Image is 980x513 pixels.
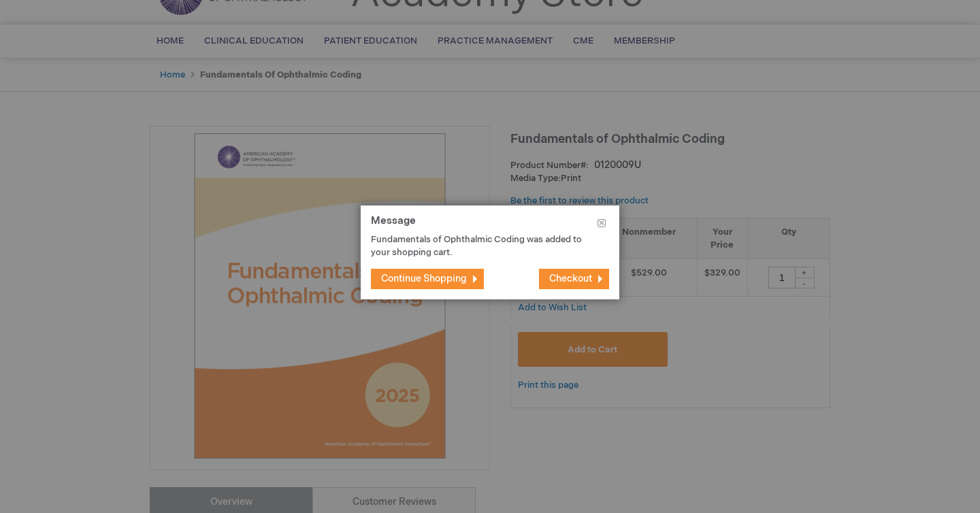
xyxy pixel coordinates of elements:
[381,273,467,284] span: Continue Shopping
[371,216,609,234] h1: Message
[371,269,484,289] button: Continue Shopping
[539,269,609,289] button: Checkout
[549,273,592,284] span: Checkout
[371,233,589,259] p: Fundamentals of Ophthalmic Coding was added to your shopping cart.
